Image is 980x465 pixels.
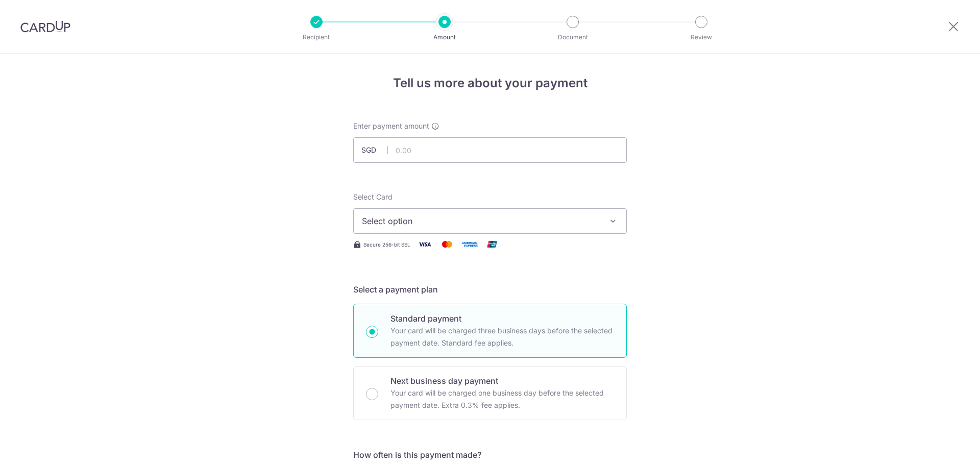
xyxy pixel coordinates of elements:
span: SGD [361,145,388,155]
h5: Select a payment plan [353,283,627,296]
span: Select option [362,215,600,227]
p: Your card will be charged one business day before the selected payment date. Extra 0.3% fee applies. [390,387,614,411]
p: Your card will be charged three business days before the selected payment date. Standard fee appl... [390,325,614,349]
img: CardUp [20,20,70,33]
h5: How often is this payment made? [353,449,627,461]
p: Standard payment [390,312,614,325]
input: 0.00 [353,137,627,163]
p: Document [535,32,610,42]
p: Review [664,32,739,42]
img: Union Pay [482,238,502,251]
img: Visa [414,238,435,251]
button: Select option [353,208,627,234]
img: Mastercard [437,238,457,251]
span: translation missing: en.payables.payment_networks.credit_card.summary.labels.select_card [353,192,393,201]
iframe: Opens a widget where you can find more information [915,434,970,460]
p: Recipient [279,32,354,42]
p: Amount [407,32,482,42]
h4: Tell us more about your payment [353,74,627,92]
span: Enter payment amount [353,121,429,131]
img: American Express [459,238,480,251]
p: Next business day payment [390,375,614,387]
span: Secure 256-bit SSL [363,240,410,249]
